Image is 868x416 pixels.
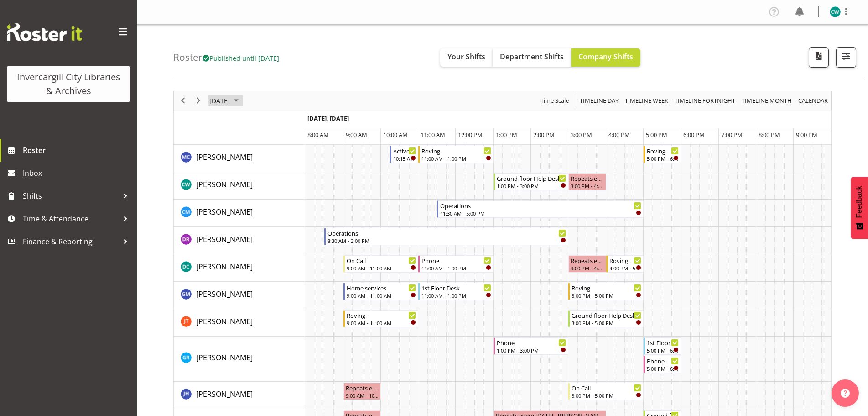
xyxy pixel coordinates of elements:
span: Time Scale [540,95,570,106]
span: 8:00 PM [759,131,780,139]
div: Jillian Hunter"s event - Repeats every tuesday - Jillian Hunter Begin From Tuesday, October 7, 20... [343,383,381,400]
button: Your Shifts [440,48,493,67]
div: Donald Cunningham"s event - On Call Begin From Tuesday, October 7, 2025 at 9:00:00 AM GMT+13:00 E... [343,255,419,273]
button: Month [797,95,830,106]
span: Roster [23,143,132,157]
div: 1:00 PM - 3:00 PM [497,347,567,354]
button: Timeline Day [578,95,620,106]
div: Donald Cunningham"s event - Repeats every tuesday - Donald Cunningham Begin From Tuesday, October... [568,255,606,273]
span: [DATE] [208,95,231,106]
span: 5:00 PM [646,131,667,139]
span: [PERSON_NAME] [196,353,253,363]
span: 7:00 PM [721,131,743,139]
button: Timeline Month [740,95,794,106]
span: Department Shifts [500,52,564,62]
div: Catherine Wilson"s event - Repeats every tuesday - Catherine Wilson Begin From Tuesday, October 7... [568,173,606,190]
div: 11:00 AM - 1:00 PM [421,264,491,272]
span: 2:00 PM [533,131,555,139]
div: Home services [347,283,416,292]
div: Roving [421,146,491,155]
span: Timeline Week [624,95,669,106]
div: Repeats every [DATE] - [PERSON_NAME] [571,256,603,265]
h4: Roster [173,52,279,63]
span: 6:00 PM [683,131,705,139]
button: Next [192,95,205,106]
div: Invercargill City Libraries & Archives [16,70,121,98]
div: Grace Roscoe-Squires"s event - Phone Begin From Tuesday, October 7, 2025 at 5:00:00 PM GMT+13:00 ... [644,356,681,373]
a: [PERSON_NAME] [196,152,253,163]
button: Feedback - Show survey [851,177,868,239]
a: [PERSON_NAME] [196,352,253,363]
div: 3:00 PM - 5:00 PM [572,292,641,299]
div: Operations [440,201,641,210]
a: [PERSON_NAME] [196,289,253,300]
td: Debra Robinson resource [174,227,305,254]
div: Debra Robinson"s event - Operations Begin From Tuesday, October 7, 2025 at 8:30:00 AM GMT+13:00 E... [324,228,568,245]
div: Aurora Catu"s event - Active Rhyming Begin From Tuesday, October 7, 2025 at 10:15:00 AM GMT+13:00... [390,146,418,163]
div: Ground floor Help Desk [572,311,641,320]
div: 3:00 PM - 5:00 PM [572,392,641,399]
div: Glen Tomlinson"s event - Ground floor Help Desk Begin From Tuesday, October 7, 2025 at 3:00:00 PM... [568,310,644,327]
td: Gabriel McKay Smith resource [174,282,305,309]
a: [PERSON_NAME] [196,234,253,245]
img: help-xxl-2.png [841,389,850,398]
button: Timeline Week [624,95,670,106]
div: 9:00 AM - 10:00 AM [346,392,379,399]
div: Glen Tomlinson"s event - Roving Begin From Tuesday, October 7, 2025 at 9:00:00 AM GMT+13:00 Ends ... [343,310,419,327]
div: 8:30 AM - 3:00 PM [327,237,566,244]
span: [PERSON_NAME] [196,389,253,399]
button: Fortnight [673,95,737,106]
div: 11:00 AM - 1:00 PM [421,292,491,299]
span: Feedback [855,186,863,218]
div: Roving [609,256,641,265]
span: Finance & Reporting [23,235,119,248]
button: Download a PDF of the roster for the current day [809,47,829,68]
div: Phone [421,256,491,265]
a: [PERSON_NAME] [196,316,253,327]
div: Repeats every [DATE] - [PERSON_NAME] [346,383,379,392]
div: 3:00 PM - 4:00 PM [571,182,603,190]
div: 3:00 PM - 5:00 PM [572,319,641,326]
span: 4:00 PM [608,131,630,139]
span: calendar [797,95,829,106]
span: 8:00 AM [307,131,329,139]
td: Cindy Mulrooney resource [174,200,305,227]
div: Ground floor Help Desk [497,174,567,183]
div: 1st Floor Desk [421,283,491,292]
div: Repeats every [DATE] - [PERSON_NAME] [571,174,603,183]
span: Timeline Day [579,95,619,106]
div: Phone [497,338,567,347]
div: Gabriel McKay Smith"s event - 1st Floor Desk Begin From Tuesday, October 7, 2025 at 11:00:00 AM G... [418,283,494,300]
span: Company Shifts [578,52,633,62]
div: previous period [175,91,191,111]
div: Roving [347,311,416,320]
span: [PERSON_NAME] [196,234,253,244]
div: Jillian Hunter"s event - On Call Begin From Tuesday, October 7, 2025 at 3:00:00 PM GMT+13:00 Ends... [568,383,644,400]
span: Time & Attendance [23,212,119,226]
span: 12:00 PM [458,131,483,139]
div: Grace Roscoe-Squires"s event - Phone Begin From Tuesday, October 7, 2025 at 1:00:00 PM GMT+13:00 ... [494,337,569,355]
div: Operations [327,228,566,237]
span: Timeline Fortnight [674,95,736,106]
button: Company Shifts [571,48,640,67]
button: Department Shifts [493,48,571,67]
span: 1:00 PM [496,131,517,139]
div: 9:00 AM - 11:00 AM [347,319,416,326]
div: 10:15 AM - 11:00 AM [393,155,416,162]
div: On Call [347,256,416,265]
span: [PERSON_NAME] [196,207,253,217]
span: 3:00 PM [571,131,592,139]
td: Grace Roscoe-Squires resource [174,337,305,382]
div: October 7, 2025 [206,91,244,111]
div: Gabriel McKay Smith"s event - Home services Begin From Tuesday, October 7, 2025 at 9:00:00 AM GMT... [343,283,419,300]
div: 4:00 PM - 5:00 PM [609,264,641,272]
td: Jillian Hunter resource [174,382,305,409]
div: Grace Roscoe-Squires"s event - 1st Floor Desk Begin From Tuesday, October 7, 2025 at 5:00:00 PM G... [644,337,681,355]
div: 1:00 PM - 3:00 PM [497,182,567,190]
div: Roving [572,283,641,292]
span: 9:00 AM [346,131,367,139]
div: Active Rhyming [393,146,416,155]
span: [PERSON_NAME] [196,262,253,272]
td: Donald Cunningham resource [174,254,305,282]
span: Shifts [23,189,119,203]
